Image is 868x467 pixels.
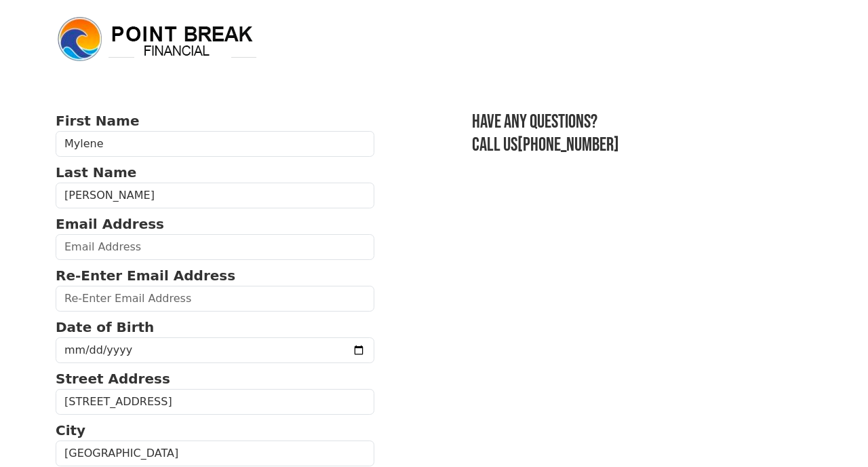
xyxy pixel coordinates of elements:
input: City [56,441,374,466]
input: Email Address [56,234,374,260]
strong: Street Address [56,371,170,387]
strong: Date of Birth [56,319,154,335]
input: Re-Enter Email Address [56,286,374,312]
strong: City [56,422,85,438]
input: Last Name [56,183,374,208]
img: logo.png [56,15,259,64]
strong: Re-Enter Email Address [56,267,235,284]
input: Street Address [56,389,374,415]
h3: Call us [472,134,812,157]
strong: First Name [56,113,139,129]
strong: Email Address [56,216,164,232]
h3: Have any questions? [472,111,812,134]
a: [PHONE_NUMBER] [517,134,619,156]
strong: Last Name [56,164,136,181]
input: First Name [56,131,374,157]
